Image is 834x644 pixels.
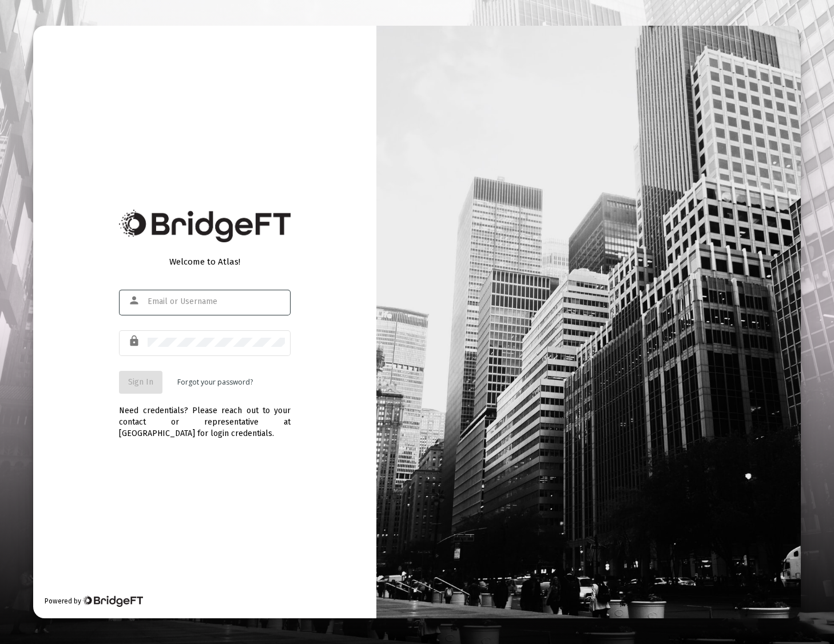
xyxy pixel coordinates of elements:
[177,377,253,388] a: Forgot your password?
[148,297,285,306] input: Email or Username
[119,371,162,394] button: Sign In
[128,334,142,348] mat-icon: lock
[119,256,291,267] div: Welcome to Atlas!
[128,377,153,387] span: Sign In
[45,595,142,607] div: Powered by
[119,210,291,242] img: Bridge Financial Technology Logo
[119,394,291,439] div: Need credentials? Please reach out to your contact or representative at [GEOGRAPHIC_DATA] for log...
[82,595,142,607] img: Bridge Financial Technology Logo
[128,294,142,307] mat-icon: person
